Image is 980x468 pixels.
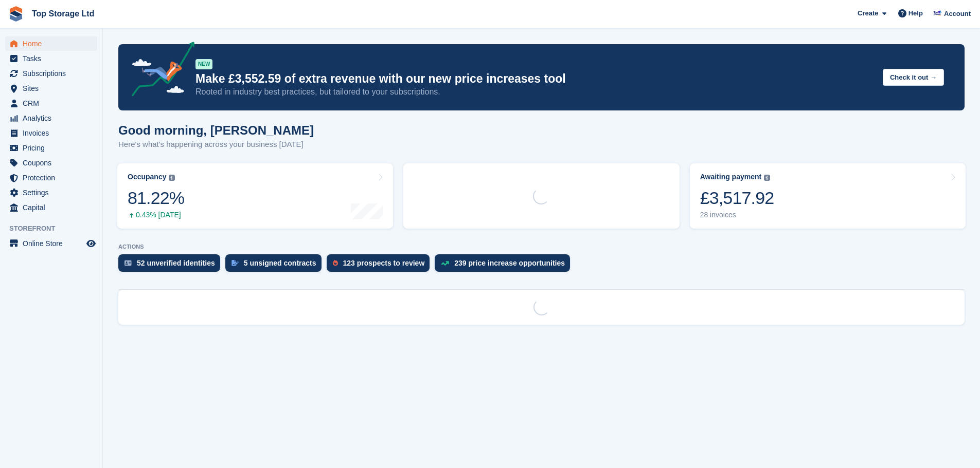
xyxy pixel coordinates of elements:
button: Check it out → [883,69,944,86]
p: Rooted in industry best practices, but tailored to your subscriptions. [195,86,875,98]
div: 81.22% [128,188,184,209]
img: contract_signature_icon-13c848040528278c33f63329250d36e43548de30e8caae1d1a13099fd9432cc5.svg [231,260,239,266]
a: menu [5,171,97,185]
div: 28 invoices [700,211,774,219]
a: menu [5,36,97,51]
img: stora-icon-8386f47178a22dfd0bd8f6a31ec36ba5ce8667c1dd55bd0f319d3a0aa187defe.svg [8,6,24,22]
img: icon-info-grey-7440780725fd019a000dd9b08b2336e03edf1995a4989e88bcd33f0948082b44.svg [169,175,175,181]
a: 52 unverified identities [118,254,225,277]
span: Capital [23,200,84,215]
span: Home [23,36,84,51]
div: 0.43% [DATE] [128,211,184,219]
a: Awaiting payment £3,517.92 28 invoices [690,163,966,229]
a: menu [5,66,97,81]
a: Occupancy 81.22% 0.43% [DATE] [117,163,393,229]
span: Protection [23,171,84,185]
div: 123 prospects to review [343,259,425,267]
span: Create [858,8,878,18]
span: CRM [23,96,84,110]
span: Help [908,8,923,18]
span: Settings [23,185,84,200]
span: Coupons [23,156,84,170]
div: NEW [195,59,212,69]
p: Make £3,552.59 of extra revenue with our new price increases tool [195,71,875,86]
span: Invoices [23,126,84,140]
a: menu [5,236,97,251]
a: menu [5,141,97,155]
div: £3,517.92 [700,188,774,209]
div: Occupancy [128,173,166,181]
img: verify_identity-adf6edd0f0f0b5bbfe63781bf79b02c33cf7c696d77639b501bdc392416b5a36.svg [124,260,132,266]
a: menu [5,81,97,96]
p: Here's what's happening across your business [DATE] [118,139,314,151]
a: menu [5,96,97,110]
span: Account [944,9,971,19]
a: 239 price increase opportunities [435,254,575,277]
div: 5 unsigned contracts [244,259,316,267]
img: price-adjustments-announcement-icon-8257ccfd72463d97f412b2fc003d46551f7dbcb40ab6d574587a9cd5c0d94... [123,42,195,100]
span: Analytics [23,111,84,125]
a: Top Storage Ltd [28,5,98,22]
span: Online Store [23,236,84,251]
span: Storefront [9,223,102,234]
a: menu [5,156,97,170]
a: Preview store [85,237,97,250]
div: 52 unverified identities [137,259,215,267]
div: 239 price increase opportunities [454,259,565,267]
a: 123 prospects to review [327,254,435,277]
span: Tasks [23,51,84,66]
img: prospect-51fa495bee0391a8d652442698ab0144808aea92771e9ea1ae160a38d050c398.svg [333,260,338,266]
a: menu [5,185,97,200]
a: menu [5,200,97,215]
a: menu [5,111,97,125]
span: Subscriptions [23,66,84,81]
img: Sam Topham [932,8,942,18]
a: menu [5,51,97,66]
a: menu [5,126,97,140]
span: Sites [23,81,84,96]
img: icon-info-grey-7440780725fd019a000dd9b08b2336e03edf1995a4989e88bcd33f0948082b44.svg [764,175,770,181]
img: price_increase_opportunities-93ffe204e8149a01c8c9dc8f82e8f89637d9d84a8eef4429ea346261dce0b2c0.svg [441,261,449,266]
a: 5 unsigned contracts [225,254,327,277]
p: ACTIONS [118,244,965,250]
span: Pricing [23,141,84,155]
div: Awaiting payment [700,173,762,181]
h1: Good morning, [PERSON_NAME] [118,123,314,137]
